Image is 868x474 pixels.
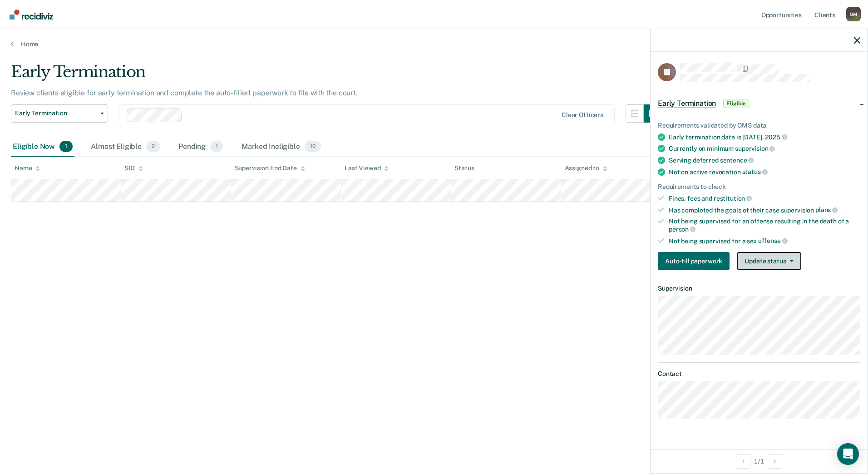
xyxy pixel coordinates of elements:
[737,252,801,270] button: Update status
[11,40,857,48] a: Home
[735,145,775,152] span: supervision
[758,237,788,244] span: offense
[11,137,74,157] div: Eligible Now
[651,89,868,118] div: Early TerminationEligible
[669,206,860,214] div: Has completed the goals of their case supervision
[768,454,782,469] button: Next Opportunity
[669,217,860,233] div: Not being supervised for an offense resulting in the death of a
[15,164,40,172] div: Name
[562,111,603,119] div: Clear officers
[669,144,860,153] div: Currently on minimum
[669,237,860,245] div: Not being supervised for a sex
[846,7,861,21] button: Profile dropdown button
[765,133,787,141] span: 2025
[669,226,695,233] span: person
[658,252,733,270] a: Navigate to form link
[720,157,754,164] span: sentence
[345,164,389,172] div: Last Viewed
[658,99,716,108] span: Early Termination
[565,164,607,172] div: Assigned to
[658,122,860,129] div: Requirements validated by OMS data
[124,164,143,172] div: SID
[658,370,860,378] dt: Contact
[846,7,861,21] div: G M
[651,449,868,473] div: 1 / 1
[669,194,860,202] div: Fines, fees and
[235,164,305,172] div: Supervision End Date
[669,156,860,164] div: Serving deferred
[240,137,322,157] div: Marked Ineligible
[89,137,162,157] div: Almost Eligible
[210,141,223,153] span: 1
[658,285,860,292] dt: Supervision
[454,164,474,172] div: Status
[59,141,73,153] span: 1
[723,99,749,108] span: Eligible
[10,10,53,20] img: Recidiviz
[714,195,752,202] span: restitution
[658,183,860,191] div: Requirements to check
[11,89,358,97] p: Review clients eligible for early termination and complete the auto-filled paperwork to file with...
[146,141,160,153] span: 2
[11,63,662,89] div: Early Termination
[837,443,859,465] div: Open Intercom Messenger
[815,206,838,213] span: plans
[736,454,750,469] button: Previous Opportunity
[177,137,225,157] div: Pending
[658,252,730,270] button: Auto-fill paperwork
[305,141,321,153] span: 10
[15,109,97,117] span: Early Termination
[669,133,860,141] div: Early termination date is [DATE],
[742,168,768,175] span: status
[669,168,860,176] div: Not on active revocation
